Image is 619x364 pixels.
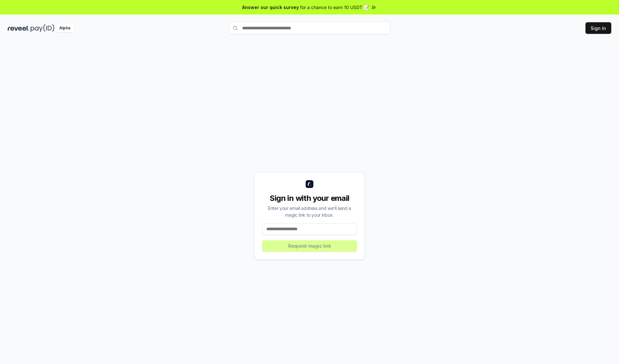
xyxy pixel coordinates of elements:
span: Answer our quick survey [242,4,299,11]
div: Sign in with your email [262,193,357,203]
div: Enter your email address and we’ll send a magic link to your inbox. [262,205,357,218]
img: reveel_dark [8,24,29,32]
img: pay_id [31,24,54,32]
span: for a chance to earn 10 USDT 📝 [300,4,369,11]
img: logo_small [306,180,313,188]
button: Sign In [585,22,611,34]
div: Alpha [56,24,74,32]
